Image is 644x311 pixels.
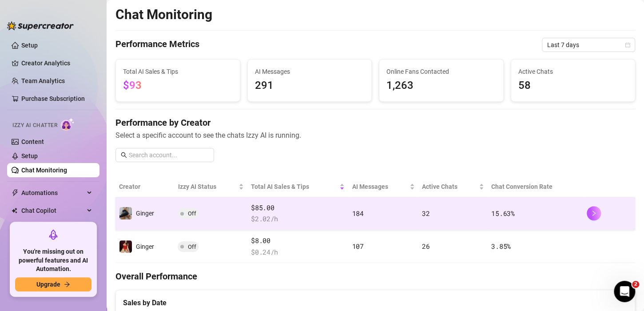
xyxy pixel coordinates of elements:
span: Total AI Sales & Tips [251,182,338,191]
span: Last 7 days [547,38,630,52]
span: Off [187,243,196,250]
span: rocket [48,229,59,240]
span: Active Chats [422,182,477,191]
span: search [121,152,127,158]
span: $85.00 [251,203,345,213]
img: Ginger [119,207,132,219]
span: $ 0.24 /h [251,247,345,258]
h4: Performance by Creator [115,116,635,129]
span: 291 [255,77,365,94]
a: Purchase Subscription [21,92,92,106]
span: Select a specific account to see the chats Izzy AI is running. [115,130,635,141]
a: Creator Analytics [21,56,92,70]
th: Izzy AI Status [174,176,247,197]
a: Setup [21,42,38,49]
span: 26 [422,242,429,251]
span: 32 [422,209,429,218]
img: logo-BBDzfeDw.svg [7,21,74,30]
div: Sales by Date [123,297,628,308]
span: You're missing out on powerful features and AI Automation. [15,247,91,274]
th: Chat Conversion Rate [488,176,583,197]
span: calendar [625,42,630,48]
span: Ginger [136,243,154,250]
img: AI Chatter [61,118,75,131]
h4: Performance Metrics [115,38,199,52]
button: right [587,206,601,220]
button: Upgradearrow-right [15,277,91,291]
span: Total AI Sales & Tips [123,67,233,76]
input: Search account... [129,150,209,160]
span: AI Messages [255,67,365,76]
span: Active Chats [518,67,628,76]
img: Ginger [119,240,132,253]
img: Chat Copilot [12,207,17,214]
span: right [591,210,597,216]
a: Chat Monitoring [21,167,67,174]
span: 107 [352,242,363,251]
span: Automations [21,186,84,200]
span: $93 [123,79,142,92]
th: Creator [115,176,174,197]
span: Ginger [136,210,154,217]
span: AI Messages [352,182,408,191]
span: Online Fans Contacted [386,67,496,76]
span: Izzy AI Status [178,182,237,191]
th: AI Messages [348,176,418,197]
span: Chat Copilot [21,203,84,218]
span: arrow-right [64,281,70,287]
span: 2 [632,281,639,288]
span: Izzy AI Chatter [12,121,57,130]
span: 15.63 % [491,209,514,218]
a: Content [21,138,44,145]
span: Off [187,210,196,217]
h4: Overall Performance [115,270,635,283]
span: Upgrade [36,281,60,288]
th: Active Chats [418,176,488,197]
th: Total AI Sales & Tips [247,176,348,197]
span: 1,263 [386,77,496,94]
span: 184 [352,209,363,218]
h2: Chat Monitoring [115,6,212,23]
a: Team Analytics [21,77,65,84]
span: 3.85 % [491,242,511,251]
span: $8.00 [251,235,345,246]
span: 58 [518,77,628,94]
span: thunderbolt [12,189,19,196]
span: $ 2.02 /h [251,214,345,224]
iframe: Intercom live chat [614,281,635,302]
a: Setup [21,152,38,159]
